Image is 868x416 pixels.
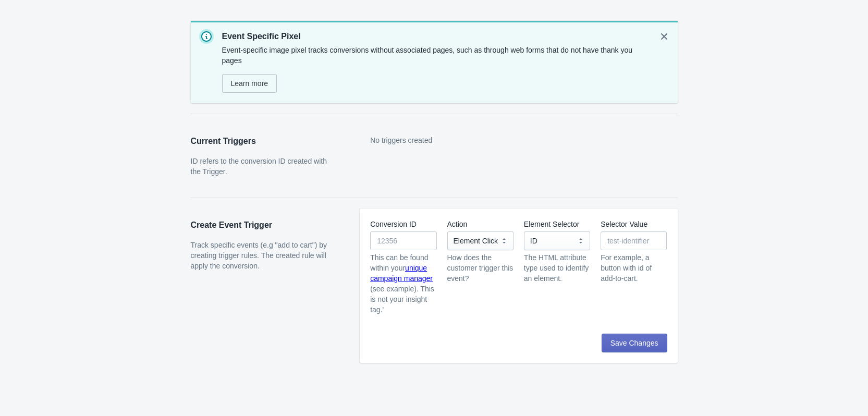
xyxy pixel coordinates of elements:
div: How does the customer trigger this event? [447,252,514,284]
label: Selector Value [601,219,647,229]
button: Save Changes [602,334,667,352]
label: Action [447,219,468,229]
p: Event-specific image pixel tracks conversions without associated pages, such as through web forms... [222,45,649,66]
p: ID refers to the conversion ID created with the Trigger. [191,156,339,177]
p: This can be found within your (see example). This is not your insight tag.' [370,252,436,315]
button: Dismiss notification [655,27,674,46]
p: Event Specific Pixel [222,30,649,43]
div: For example, a button with id of add-to-cart. [601,252,667,284]
label: Conversion ID [370,219,417,229]
label: Element Selector [524,219,580,229]
a: Learn more [222,74,277,93]
span: Learn more [231,79,268,88]
p: Track specific events (e.g "add to cart") by creating trigger rules. The created rule will apply ... [191,240,339,271]
input: test-identifier [601,231,667,250]
h2: Create Event Trigger [191,219,339,231]
input: 12356 [370,231,436,250]
span: Save Changes [610,339,658,347]
h2: Current Triggers [191,135,339,148]
span: No triggers created [370,136,432,144]
div: The HTML attribute type used to identify an element. [524,252,590,284]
